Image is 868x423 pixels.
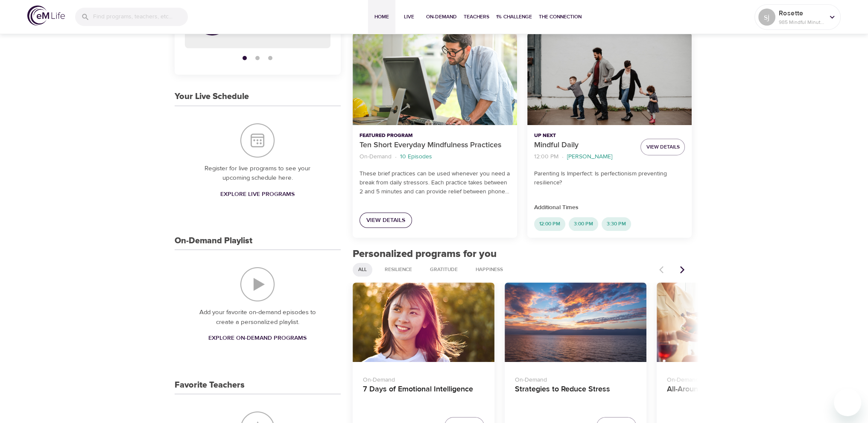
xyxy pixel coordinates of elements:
[496,12,532,21] span: 1% Challenge
[602,217,631,231] div: 3:30 PM
[505,283,646,362] button: Strategies to Reduce Stress
[667,372,788,385] p: On-Demand
[175,236,252,246] h3: On-Demand Playlist
[515,372,636,385] p: On-Demand
[353,263,372,277] div: All
[779,8,824,18] p: Rosette
[371,12,392,21] span: Home
[359,132,510,140] p: Featured Program
[366,215,405,226] span: View Details
[527,32,692,125] button: Mindful Daily
[534,217,565,231] div: 12:00 PM
[534,152,558,161] p: 12:00 PM
[673,260,692,279] button: Next items
[602,220,631,228] span: 3:30 PM
[363,385,484,405] h4: 7 Days of Emotional Intelligence
[569,217,598,231] div: 3:00 PM
[834,389,861,416] iframe: Button to launch messaging window
[426,12,457,21] span: On-Demand
[208,333,307,344] span: Explore On-Demand Programs
[539,12,582,21] span: The Connection
[359,169,510,196] p: These brief practices can be used whenever you need a break from daily stressors. Each practice t...
[359,213,412,228] a: View Details
[359,151,510,163] nav: breadcrumb
[534,132,634,140] p: Up Next
[567,152,612,161] p: [PERSON_NAME]
[470,263,509,277] div: Happiness
[380,266,417,273] span: Resilience
[353,266,372,273] span: All
[569,220,598,228] span: 3:00 PM
[353,32,517,125] button: Ten Short Everyday Mindfulness Practices
[779,18,824,26] p: 985 Mindful Minutes
[353,248,692,260] h2: Personalized programs for you
[534,140,634,151] p: Mindful Daily
[205,330,310,346] a: Explore On-Demand Programs
[464,12,489,21] span: Teachers
[399,12,419,21] span: Live
[27,6,65,26] img: logo
[175,92,249,102] h3: Your Live Schedule
[562,151,564,163] li: ·
[471,266,508,273] span: Happiness
[93,8,188,26] input: Find programs, teachers, etc...
[359,140,510,151] p: Ten Short Everyday Mindfulness Practices
[424,263,463,277] div: Gratitude
[240,267,275,301] img: On-Demand Playlist
[217,187,298,202] a: Explore Live Programs
[192,164,324,183] p: Register for live programs to see your upcoming schedule here.
[379,263,418,277] div: Resilience
[646,143,679,152] span: View Details
[395,151,397,163] li: ·
[240,123,275,158] img: Your Live Schedule
[640,139,685,155] button: View Details
[657,283,798,362] button: All-Around Appreciation
[220,189,295,200] span: Explore Live Programs
[534,220,565,228] span: 12:00 PM
[363,372,484,385] p: On-Demand
[758,9,775,26] div: sj
[353,283,494,362] button: 7 Days of Emotional Intelligence
[667,385,788,405] h4: All-Around Appreciation
[400,152,432,161] p: 10 Episodes
[534,169,685,187] p: Parenting Is Imperfect: Is perfectionism preventing resilience?
[192,308,324,327] p: Add your favorite on-demand episodes to create a personalized playlist.
[534,203,685,212] p: Additional Times
[515,385,636,405] h4: Strategies to Reduce Stress
[425,266,463,273] span: Gratitude
[175,380,245,390] h3: Favorite Teachers
[534,151,634,163] nav: breadcrumb
[359,152,392,161] p: On-Demand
